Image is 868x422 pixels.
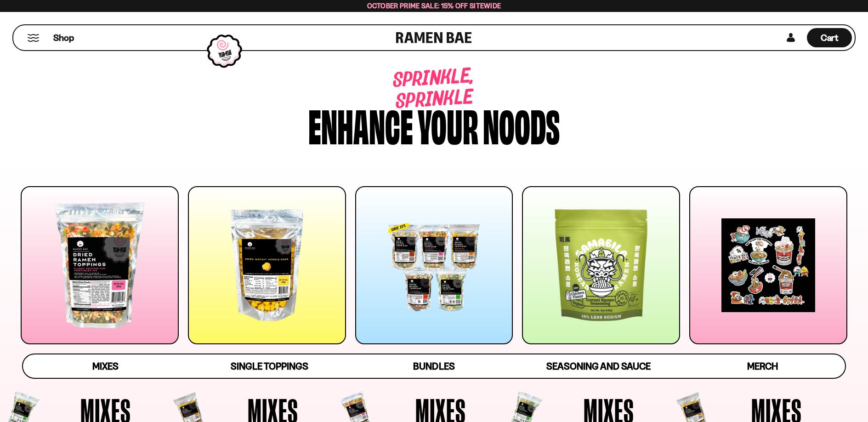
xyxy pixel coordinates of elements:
span: October Prime Sale: 15% off Sitewide [367,1,501,10]
div: Cart [807,25,852,50]
button: Mobile Menu Trigger [27,34,40,42]
div: Enhance [308,103,413,146]
a: Bundles [352,354,516,378]
span: Cart [821,32,839,43]
a: Mixes [23,354,187,378]
a: Seasoning and Sauce [516,354,681,378]
span: Mixes [92,360,119,372]
a: Merch [681,354,845,378]
div: your [418,103,478,146]
a: Shop [53,28,74,47]
span: Shop [53,32,74,44]
a: Single Toppings [187,354,352,378]
span: Bundles [413,360,454,372]
div: noods [483,103,560,146]
span: Single Toppings [231,360,308,372]
span: Seasoning and Sauce [546,360,651,372]
span: Merch [747,360,778,372]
